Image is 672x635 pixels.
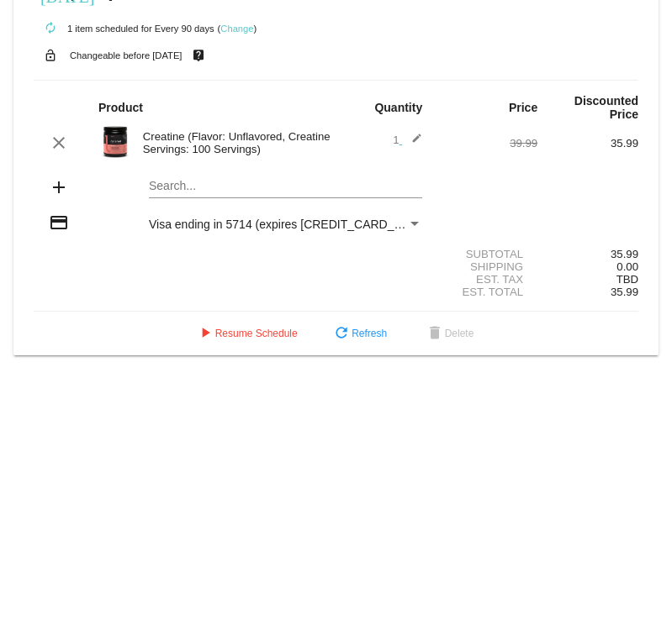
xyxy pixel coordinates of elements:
a: Change [220,24,253,34]
mat-icon: add [49,177,69,197]
input: Search... [149,180,422,193]
span: 0.00 [616,260,638,273]
div: 35.99 [537,248,638,260]
div: 39.99 [437,137,537,150]
mat-icon: lock_open [40,45,61,66]
mat-icon: live_help [188,45,209,66]
span: 1 [393,134,422,146]
strong: Discounted Price [574,94,638,121]
small: 1 item scheduled for Every 90 days [34,24,214,34]
span: Visa ending in 5714 (expires [CREDIT_CARD_DATA]) [149,218,431,231]
mat-icon: edit [402,133,422,153]
span: 35.99 [611,286,638,298]
div: 35.99 [537,137,638,150]
img: Image-1-Carousel-Creatine-100S-1000x1000-1.png [98,125,132,159]
mat-icon: clear [49,133,69,153]
span: TBD [616,273,638,286]
div: Creatine (Flavor: Unflavored, Creatine Servings: 100 Servings) [135,130,336,155]
strong: Product [98,101,143,114]
small: Changeable before [DATE] [70,50,183,60]
small: ( ) [218,24,257,34]
strong: Price [509,101,537,114]
mat-icon: autorenew [40,18,61,39]
strong: Quantity [374,101,422,114]
mat-select: Payment Method [149,218,422,231]
mat-icon: credit_card [49,213,69,233]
